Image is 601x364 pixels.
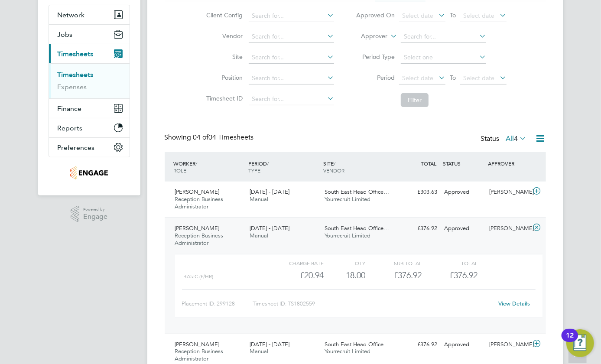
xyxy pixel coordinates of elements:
span: Manual [250,195,268,203]
span: Manual [250,348,268,355]
span: Jobs [58,30,73,39]
span: Reception Business Administrator [175,348,224,362]
div: QTY [324,258,366,268]
span: Yourrecruit Limited [325,195,370,203]
label: Client Config [204,11,243,19]
button: Open Resource Center, 12 new notifications [566,329,594,357]
div: STATUS [441,156,486,171]
div: SITE [321,156,396,178]
span: Select date [402,12,433,19]
input: Search for... [249,93,334,105]
span: / [334,160,335,167]
div: £303.63 [396,185,441,199]
span: Select date [463,74,494,82]
span: 04 of [193,133,209,142]
div: 18.00 [324,268,366,283]
span: [PERSON_NAME] [175,188,220,195]
button: Timesheets [49,44,130,63]
a: Go to home page [49,166,130,180]
div: Total [422,258,478,268]
span: [DATE] - [DATE] [250,341,289,348]
button: Preferences [49,138,130,157]
label: Period Type [356,53,395,61]
label: Site [204,53,243,61]
span: South East Head Office… [325,341,389,348]
span: TOTAL [421,160,437,167]
button: Finance [49,99,130,118]
span: TYPE [248,167,260,174]
span: / [196,160,198,167]
div: Timesheet ID: TS1802559 [253,297,493,311]
span: South East Head Office… [325,188,389,195]
span: Basic (£/HR) [184,273,214,279]
div: WORKER [172,156,247,178]
span: Select date [463,12,494,19]
label: Vendor [204,32,243,40]
div: [PERSON_NAME] [486,221,531,236]
input: Search for... [401,31,486,43]
span: Reports [58,124,83,132]
div: £376.92 [366,268,422,283]
label: Position [204,74,243,81]
label: Approved On [356,11,395,19]
div: Showing [165,133,256,142]
div: Status [481,133,529,145]
div: PERIOD [246,156,321,178]
input: Search for... [249,10,334,22]
button: Network [49,5,130,24]
div: [PERSON_NAME] [486,185,531,199]
a: Timesheets [58,71,94,79]
span: Engage [83,213,107,221]
div: £20.94 [267,268,323,283]
div: Placement ID: 299128 [182,297,253,311]
span: £376.92 [449,270,478,280]
span: / [267,160,269,167]
div: Sub Total [366,258,422,268]
span: [DATE] - [DATE] [250,188,289,195]
span: Yourrecruit Limited [325,232,370,239]
button: Reports [49,118,130,137]
a: Powered byEngage [71,206,107,222]
div: Approved [441,185,486,199]
span: [PERSON_NAME] [175,341,220,348]
input: Search for... [249,52,334,64]
span: Manual [250,232,268,239]
span: Select date [402,74,433,82]
span: Timesheets [58,50,94,58]
label: Period [356,74,395,81]
button: Filter [401,93,429,107]
input: Select one [401,52,486,64]
div: Timesheets [49,63,130,98]
span: Powered by [83,206,107,213]
div: £376.92 [396,338,441,352]
span: Preferences [58,143,95,152]
span: ROLE [174,167,187,174]
span: South East Head Office… [325,224,389,232]
span: 04 Timesheets [193,133,254,142]
label: All [506,134,527,143]
label: Timesheet ID [204,94,243,102]
div: £376.92 [396,221,441,236]
a: Expenses [58,83,87,91]
div: Approved [441,338,486,352]
a: View Details [498,300,530,307]
span: Yourrecruit Limited [325,348,370,355]
span: VENDOR [323,167,344,174]
span: Reception Business Administrator [175,232,224,247]
span: Reception Business Administrator [175,195,224,210]
span: 4 [514,134,518,143]
span: Network [58,11,85,19]
span: [PERSON_NAME] [175,224,220,232]
div: Approved [441,221,486,236]
span: To [447,72,458,83]
input: Search for... [249,72,334,84]
div: [PERSON_NAME] [486,338,531,352]
span: To [447,10,458,21]
span: [DATE] - [DATE] [250,224,289,232]
div: APPROVER [486,156,531,171]
label: Approver [348,32,387,41]
input: Search for... [249,31,334,43]
div: 12 [566,335,574,347]
div: Charge rate [267,258,323,268]
img: yourrecruit-logo-retina.png [70,166,108,180]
